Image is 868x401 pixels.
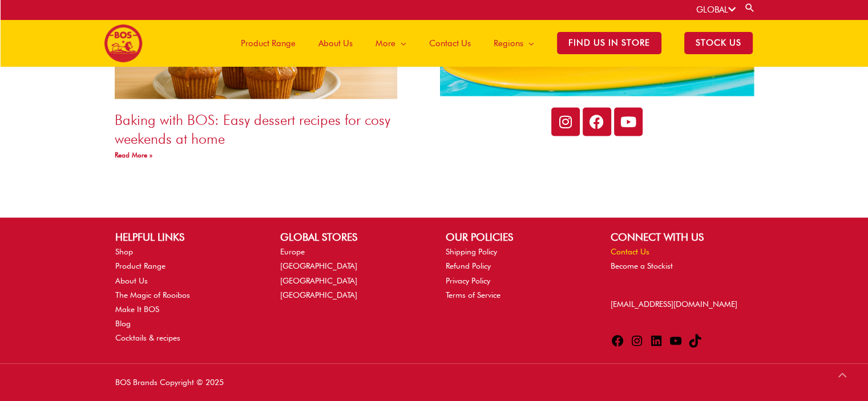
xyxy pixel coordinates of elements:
[557,32,661,54] span: Find Us in Store
[115,111,390,147] a: Baking with BOS: Easy dessert recipes for cosy weekends at home
[115,246,133,256] a: Shop
[429,26,471,60] span: Contact Us
[280,290,357,299] a: [GEOGRAPHIC_DATA]
[611,244,753,273] nav: CONNECT WITH US
[611,246,649,256] a: Contact Us
[446,261,491,270] a: Refund Policy
[229,19,307,67] a: Product Range
[280,261,357,270] a: [GEOGRAPHIC_DATA]
[684,32,753,54] span: STOCK US
[280,244,422,302] nav: GLOBAL STORES
[446,276,490,285] a: Privacy Policy
[482,19,546,67] a: Regions
[611,261,673,270] a: Become a Stockist
[115,244,257,345] nav: HELPFUL LINKS
[280,246,305,256] a: Europe
[115,304,159,313] a: Make It BOS
[280,276,357,285] a: [GEOGRAPHIC_DATA]
[115,261,165,270] a: Product Range
[115,333,180,342] a: Cocktails & recipes
[280,229,422,244] h2: GLOBAL STORES
[115,290,190,299] a: The Magic of Rooibos
[446,229,588,244] h2: OUR POLICIES
[115,229,257,244] h2: HELPFUL LINKS
[446,244,588,302] nav: OUR POLICIES
[696,5,736,15] a: GLOBAL
[364,19,418,67] a: More
[418,19,482,67] a: Contact Us
[376,26,395,60] span: More
[318,26,353,60] span: About Us
[546,19,673,67] a: Find Us in Store
[115,318,131,327] a: Blog
[494,26,523,60] span: Regions
[673,19,764,67] a: STOCK US
[104,24,143,63] img: BOS logo finals-200px
[104,375,434,390] div: BOS Brands Copyright © 2025
[115,150,152,159] a: Read more about Baking with BOS: Easy dessert recipes for cosy weekends at home
[221,19,764,67] nav: Site Navigation
[744,2,756,13] a: Search button
[611,299,737,308] a: [EMAIL_ADDRESS][DOMAIN_NAME]
[446,290,500,299] a: Terms of Service
[241,26,296,60] span: Product Range
[446,246,497,256] a: Shipping Policy
[611,229,753,244] h2: CONNECT WITH US
[115,276,148,285] a: About Us
[307,19,364,67] a: About Us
